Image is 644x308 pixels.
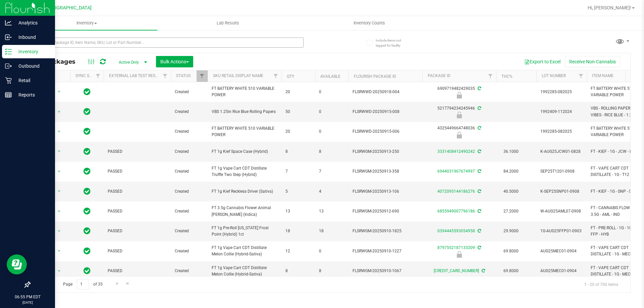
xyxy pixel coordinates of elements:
span: select [55,266,63,276]
span: FLSRWGM-20250913-250 [353,148,418,155]
a: Available [320,74,340,79]
span: 5 [285,188,311,195]
a: Status [176,73,191,78]
span: Created [175,89,204,95]
span: FT - KIEF - 1G - JCW - HYB [591,148,641,155]
a: Lab Results [157,16,299,30]
a: Filter [160,70,171,82]
span: select [55,107,63,117]
inline-svg: Retail [5,77,12,84]
span: FLSRWGM-20250913-106 [353,188,418,195]
span: 27.2000 [500,206,522,216]
span: 8 [319,268,344,274]
span: FT BATTERY WHITE 510 VARIABLE POWER [212,125,277,138]
span: select [55,87,63,97]
span: Sync from Compliance System [477,169,481,174]
inline-svg: Inventory [5,48,12,55]
span: 8 [319,148,344,155]
span: 8 [285,268,311,274]
span: 7 [285,168,311,175]
span: 69.8000 [500,246,522,256]
span: Hi, [PERSON_NAME]! [588,5,631,10]
div: 5217794234245946 [421,105,497,118]
span: Include items not tagged for facility [376,38,409,48]
span: In Sync [84,226,91,236]
span: W-AUG25AML07-0908 [540,208,583,214]
span: 0 [319,248,344,254]
span: PASSED [108,248,167,254]
div: Newly Received [421,92,497,99]
div: 4325449664748036 [421,125,497,138]
span: Sync from Compliance System [481,268,485,273]
span: Sync from Compliance System [477,126,481,130]
span: 4 [319,188,344,195]
span: 18 [319,228,344,234]
p: Inbound [12,33,52,41]
span: select [55,147,63,156]
span: Created [175,268,204,274]
a: Filter [485,70,496,82]
a: Filter [93,70,104,82]
a: Go to the next page [112,279,122,288]
span: FT 1g Vape Cart CDT Distillate Truffle Two Step (Hybrid) [212,165,277,178]
span: In Sync [84,127,91,136]
span: Created [175,188,204,195]
div: 6909719482429035 [421,85,497,99]
span: FT - CANNABIS FLOWER - 3.5G - AML - IND [591,205,641,218]
span: PASSED [108,208,167,214]
p: Retail [12,76,52,84]
span: 1992285-082025 [540,128,583,135]
span: FT BATTERY WHITE 510 VARIABLE POWER [591,85,641,98]
span: 0 [319,128,344,135]
input: 1 [77,279,89,290]
button: Bulk Actions [156,56,193,67]
span: 12 [285,248,311,254]
span: K-AUG25JCW01-0828 [540,148,583,155]
span: Bulk Actions [160,59,189,64]
span: In Sync [84,246,91,256]
span: FLSRWGM-20250913-358 [353,168,418,175]
span: FLSRWWD-20250915-006 [353,128,418,135]
span: Inventory Counts [344,20,394,26]
span: 20 [285,89,311,95]
span: FLSRWGM-20250910-1067 [353,268,418,274]
span: 20 [285,128,311,135]
span: 50 [285,109,311,115]
inline-svg: Analytics [5,19,12,26]
p: Analytics [12,19,52,27]
span: All Packages [35,58,82,65]
span: Created [175,208,204,214]
span: 13 [319,208,344,214]
span: Sync from Compliance System [477,149,481,154]
span: PASSED [108,268,167,274]
span: In Sync [84,107,91,116]
span: Created [175,148,204,155]
span: In Sync [84,187,91,196]
span: PASSED [108,168,167,175]
span: FLSRWGM-20250910-1227 [353,248,418,254]
input: Search Package ID, Item Name, SKU, Lot or Part Number... [30,38,304,48]
a: [CREDIT_CARD_NUMBER] [434,268,479,273]
span: FLSRWWD-20250915-008 [353,109,418,115]
span: FT - VAPE CART CDT DISTILLATE - 1G - MEC - HYS [591,265,641,278]
span: PASSED [108,228,167,234]
span: 1992285-082025 [540,89,583,95]
span: select [55,127,63,136]
a: THC% [501,74,513,79]
p: Inventory [12,48,52,56]
span: FT - VAPE CART CDT DISTILLATE - 1G - MEC - HYS [591,245,641,257]
span: In Sync [84,87,91,97]
span: 36.1000 [500,147,522,157]
span: In Sync [84,167,91,176]
span: FT - KIEF - 1G - SNP - SAT [591,188,641,195]
span: Sync from Compliance System [477,86,481,91]
iframe: Resource center [7,254,27,274]
p: [DATE] [3,300,52,305]
span: select [55,187,63,196]
button: Receive Non-Cannabis [565,56,620,67]
span: FT 1g Vape Cart CDT Distillate Melon Collie (Hybrid-Sativa) [212,265,277,278]
span: In Sync [84,206,91,216]
a: Sync Status [75,73,101,78]
span: 1992409-112024 [540,109,583,115]
a: 4072095144186276 [437,189,475,194]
